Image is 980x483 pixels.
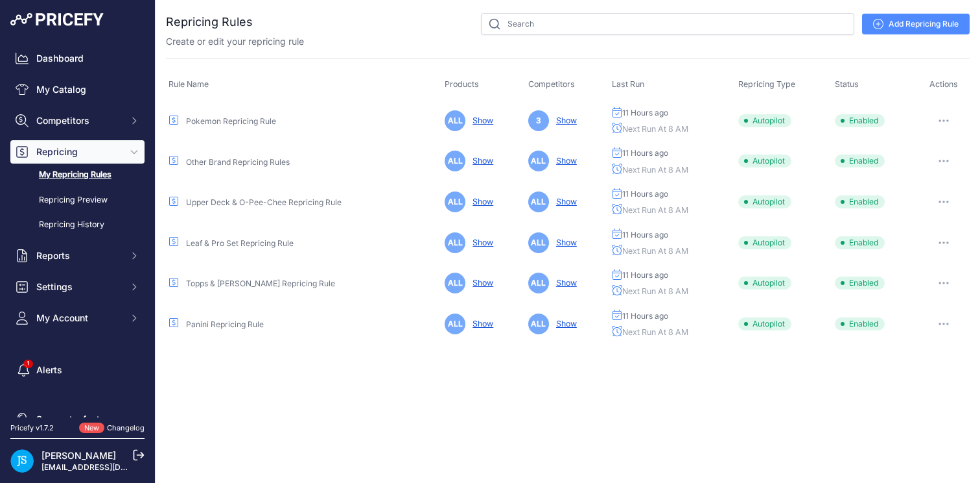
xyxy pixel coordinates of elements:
a: Show [551,319,577,328]
button: Repricing [10,140,145,164]
span: 11 Hours ago [622,230,668,240]
span: Autopilot [738,317,791,330]
a: Changelog [107,423,145,432]
span: Products [445,79,479,89]
a: Show [467,156,493,166]
a: Show [551,278,577,288]
a: Show [551,156,577,166]
span: Autopilot [738,236,791,249]
a: [EMAIL_ADDRESS][DOMAIN_NAME] [41,462,177,472]
a: Panini Repricing Rule [186,319,264,329]
a: Add Repricing Rule [862,14,970,34]
a: Show [467,116,493,125]
a: Show [551,116,577,125]
p: Create or edit your repricing rule [166,35,304,48]
span: New [79,423,104,434]
a: Show [551,238,577,247]
span: Enabled [835,155,885,167]
p: Next Run At 8 AM [612,285,733,298]
button: My Account [10,306,145,330]
span: Autopilot [738,195,791,208]
a: Suggest a feature [10,408,145,431]
span: ALL [528,273,549,293]
span: ALL [445,232,465,253]
span: Repricing Type [738,79,795,89]
span: ALL [528,192,549,212]
span: Enabled [835,114,885,127]
span: ALL [528,314,549,334]
span: 11 Hours ago [622,270,668,280]
span: ALL [528,151,549,171]
span: Autopilot [738,114,791,127]
span: ALL [445,110,465,131]
a: My Repricing Rules [10,164,145,186]
a: Repricing History [10,214,145,236]
span: ALL [445,273,465,293]
span: 3 [528,110,549,131]
button: Competitors [10,109,145,132]
span: Enabled [835,277,885,290]
span: Reports [36,249,121,262]
a: Topps & [PERSON_NAME] Repricing Rule [186,279,335,288]
a: Show [467,278,493,288]
span: Enabled [835,236,885,249]
img: Pricefy Logo [10,13,104,26]
p: Next Run At 8 AM [612,245,733,258]
button: Settings [10,275,145,299]
span: 11 Hours ago [622,311,668,321]
span: ALL [445,151,465,171]
span: Autopilot [738,155,791,167]
nav: Sidebar [10,47,145,431]
button: Reports [10,244,145,267]
p: Next Run At 8 AM [612,164,733,177]
a: Dashboard [10,47,145,70]
span: Repricing [36,145,121,158]
a: Show [467,238,493,247]
a: Show [467,319,493,328]
span: ALL [445,192,465,212]
a: Pokemon Repricing Rule [186,116,276,126]
h2: Repricing Rules [166,13,253,31]
span: Rule Name [169,79,209,89]
a: Upper Deck & O-Pee-Chee Repricing Rule [186,197,342,207]
span: Autopilot [738,277,791,290]
a: Alerts [10,358,145,382]
span: Competitors [528,79,575,89]
p: Next Run At 8 AM [612,204,733,217]
a: My Catalog [10,78,145,101]
span: 11 Hours ago [622,148,668,158]
span: 11 Hours ago [622,108,668,118]
span: Enabled [835,317,885,330]
input: Search [481,13,854,35]
p: Next Run At 8 AM [612,123,733,136]
a: Leaf & Pro Set Repricing Rule [186,238,294,248]
a: Other Brand Repricing Rules [186,157,290,167]
p: Next Run At 8 AM [612,326,733,339]
div: Pricefy v1.7.2 [10,423,54,434]
span: Settings [36,280,121,293]
span: Last Run [612,79,644,89]
span: Enabled [835,195,885,208]
a: [PERSON_NAME] [41,450,116,461]
span: My Account [36,312,121,325]
span: ALL [445,314,465,334]
a: Repricing Preview [10,189,145,212]
a: Show [467,197,493,206]
span: Status [835,79,859,89]
a: Show [551,197,577,206]
span: ALL [528,232,549,253]
span: Competitors [36,114,121,127]
span: 11 Hours ago [622,189,668,199]
span: Actions [929,79,958,89]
